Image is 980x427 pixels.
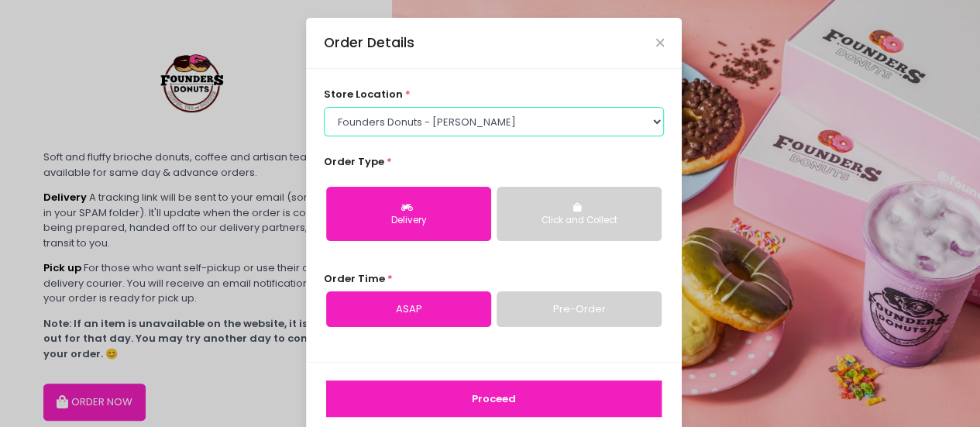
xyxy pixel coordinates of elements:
div: Order Details [324,33,414,53]
span: Order Time [324,271,385,286]
a: ASAP [326,291,491,327]
div: Delivery [337,214,480,228]
button: Close [656,39,664,46]
a: Pre-Order [497,291,662,327]
span: Order Type [324,154,384,169]
button: Proceed [326,381,662,418]
div: Click and Collect [507,214,651,228]
button: Delivery [326,187,491,241]
button: Click and Collect [497,187,662,241]
span: store location [324,87,403,102]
